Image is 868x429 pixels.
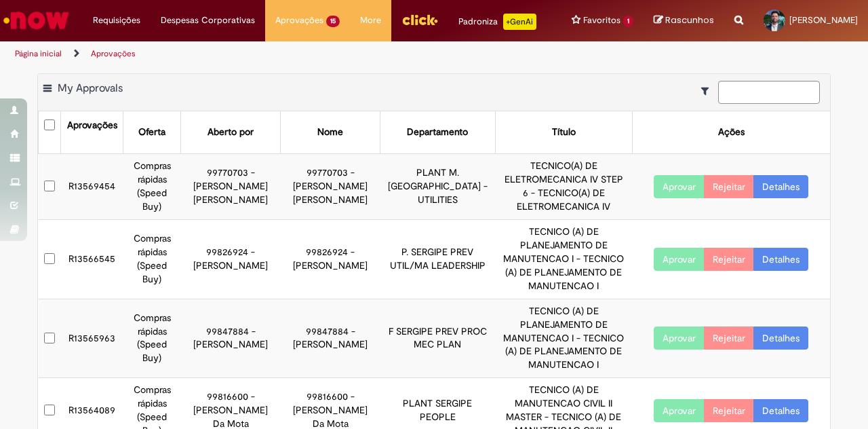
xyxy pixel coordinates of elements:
img: click_logo_yellow_360x200.png [401,10,438,30]
ul: Trilhas de página [10,41,568,67]
td: 99847884 - [PERSON_NAME] [181,299,281,378]
td: 99826924 - [PERSON_NAME] [181,219,281,299]
div: Aprovações [67,119,117,132]
div: Título [552,126,576,139]
td: TECNICO (A) DE PLANEJAMENTO DE MANUTENCAO I - TECNICO (A) DE PLANEJAMENTO DE MANUTENCAO I [495,219,632,299]
a: Página inicial [15,48,62,59]
div: Ações [718,126,745,139]
div: Padroniza [458,14,536,30]
td: Compras rápidas (Speed Buy) [123,219,181,299]
td: 99770703 - [PERSON_NAME] [PERSON_NAME] [181,153,281,219]
button: Rejeitar [704,399,754,422]
button: Aprovar [654,327,705,350]
td: R13565963 [61,299,123,378]
a: Detalhes [753,248,808,271]
span: More [360,14,381,27]
p: +GenAi [503,14,536,30]
td: Compras rápidas (Speed Buy) [123,153,181,219]
td: TECNICO (A) DE PLANEJAMENTO DE MANUTENCAO I - TECNICO (A) DE PLANEJAMENTO DE MANUTENCAO I [495,299,632,378]
span: Favoritos [583,14,620,27]
i: Mostrar filtros para: Suas Solicitações [701,86,715,96]
a: Detalhes [753,175,808,198]
a: Detalhes [753,399,808,422]
button: Rejeitar [704,175,754,198]
td: R13569454 [61,153,123,219]
span: [PERSON_NAME] [789,14,858,26]
button: Aprovar [654,248,705,271]
td: P. SERGIPE PREV UTIL/MA LEADERSHIP [380,219,495,299]
a: Rascunhos [654,14,714,27]
span: Despesas Corporativas [161,14,255,27]
span: My Approvals [58,81,123,95]
td: 99826924 - [PERSON_NAME] [281,219,380,299]
td: F SERGIPE PREV PROC MEC PLAN [380,299,495,378]
th: Aprovações [61,111,123,153]
td: TECNICO(A) DE ELETROMECANICA IV STEP 6 - TECNICO(A) DE ELETROMECANICA IV [495,153,632,219]
td: 99847884 - [PERSON_NAME] [281,299,380,378]
span: Requisições [93,14,140,27]
button: Rejeitar [704,327,754,350]
button: Aprovar [654,175,705,198]
a: Aprovações [91,48,136,59]
div: Nome [317,126,343,139]
td: PLANT M. [GEOGRAPHIC_DATA] - UTILITIES [380,153,495,219]
a: Detalhes [753,327,808,350]
button: Rejeitar [704,248,754,271]
span: 15 [326,16,340,27]
span: 1 [623,16,633,27]
button: Aprovar [654,399,705,422]
div: Aberto por [208,126,254,139]
td: Compras rápidas (Speed Buy) [123,299,181,378]
td: 99770703 - [PERSON_NAME] [PERSON_NAME] [281,153,380,219]
span: Aprovações [275,14,323,27]
div: Oferta [138,126,165,139]
img: ServiceNow [1,7,71,34]
div: Departamento [407,126,468,139]
span: Rascunhos [665,14,714,26]
td: R13566545 [61,219,123,299]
